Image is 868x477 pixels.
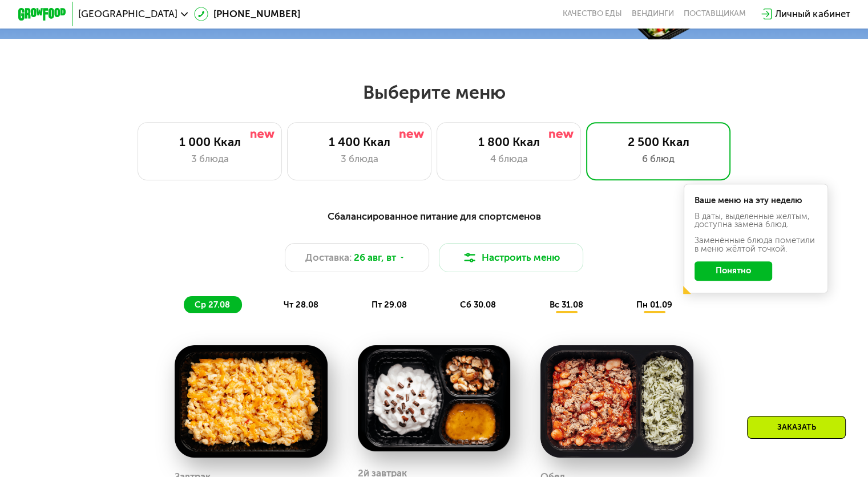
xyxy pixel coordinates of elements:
div: 6 блюд [599,152,718,166]
div: 2 500 Ккал [599,135,718,149]
div: Сбалансированное питание для спортсменов [77,209,791,224]
span: сб 30.08 [460,300,496,310]
div: Заменённые блюда пометили в меню жёлтой точкой. [695,236,818,253]
button: Понятно [695,261,772,281]
div: 1 800 Ккал [449,135,568,149]
span: пн 01.09 [636,300,672,310]
span: 26 авг, вт [354,250,396,265]
span: [GEOGRAPHIC_DATA] [78,9,177,19]
div: 1 000 Ккал [150,135,269,149]
a: Вендинги [632,9,674,19]
div: Ваше меню на эту неделю [695,196,818,205]
span: ср 27.08 [195,300,230,310]
div: В даты, выделенные желтым, доступна замена блюд. [695,212,818,229]
span: пт 29.08 [372,300,407,310]
a: [PHONE_NUMBER] [194,7,300,21]
span: вс 31.08 [549,300,583,310]
div: 4 блюда [449,152,568,166]
div: Личный кабинет [775,7,850,21]
span: чт 28.08 [283,300,318,310]
div: 3 блюда [300,152,419,166]
div: Заказать [747,416,846,439]
div: поставщикам [684,9,746,19]
span: Доставка: [305,250,352,265]
h2: Выберите меню [39,81,830,104]
a: Качество еды [563,9,622,19]
div: 3 блюда [150,152,269,166]
div: 1 400 Ккал [300,135,419,149]
button: Настроить меню [439,243,584,272]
